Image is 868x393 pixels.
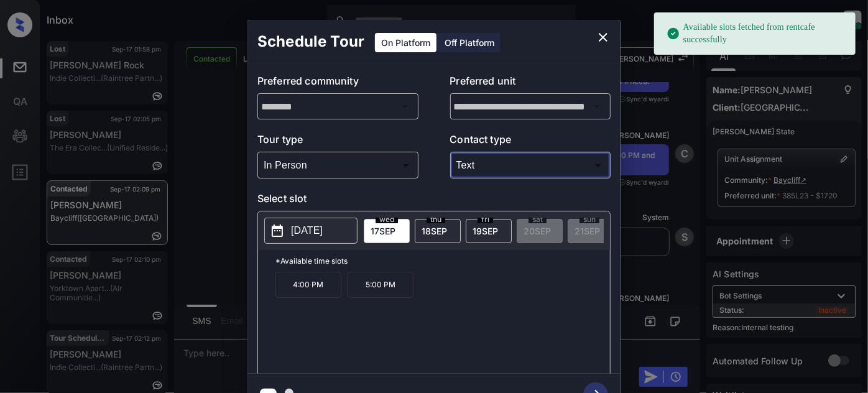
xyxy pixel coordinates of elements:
span: thu [427,216,445,223]
h2: Schedule Tour [247,20,374,63]
p: *Available time slots [275,250,610,272]
button: [DATE] [264,218,358,244]
span: 19 SEP [473,226,498,236]
p: Select slot [257,191,611,211]
div: In Person [261,155,415,175]
span: fri [478,216,493,223]
div: Off Platform [438,33,501,52]
p: [DATE] [291,223,323,238]
div: date-select [415,219,461,243]
div: On Platform [375,33,436,52]
span: 17 SEP [371,226,395,236]
span: wed [376,216,398,223]
p: Preferred community [257,73,418,93]
button: close [591,25,616,50]
p: Tour type [257,132,418,152]
p: 5:00 PM [348,272,413,298]
div: Text [453,155,608,175]
p: Contact type [450,132,611,152]
span: 18 SEP [422,226,447,236]
div: date-select [466,219,512,243]
p: Preferred unit [450,73,611,93]
p: 4:00 PM [275,272,341,298]
div: Available slots fetched from rentcafe successfully [667,16,846,51]
div: date-select [364,219,410,243]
